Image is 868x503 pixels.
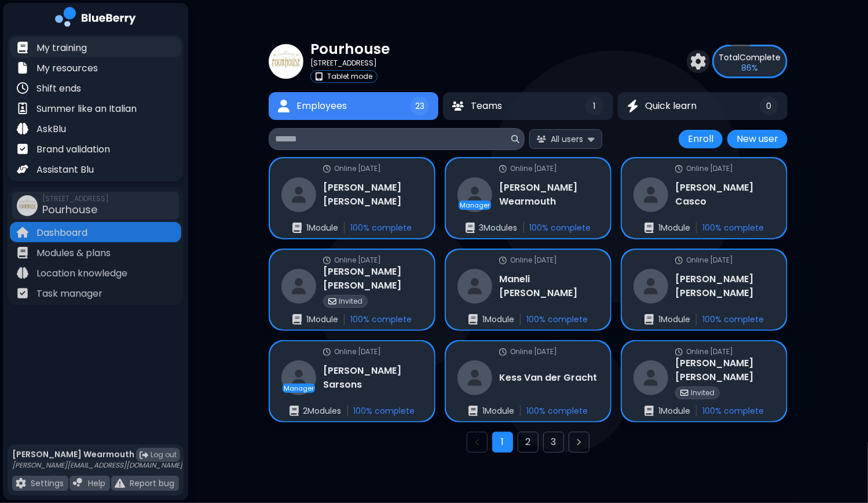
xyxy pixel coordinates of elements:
span: [STREET_ADDRESS] [42,194,109,203]
img: restaurant [457,177,492,212]
span: Total [719,52,740,63]
img: file icon [115,478,125,489]
img: Teams [452,101,464,111]
a: online statusOnline [DATE]restaurantManager[PERSON_NAME] Sarsonsenrollments2Modules100% complete [269,340,435,422]
img: online status [675,165,683,173]
img: restaurant [457,360,492,395]
img: settings [690,53,706,70]
p: 1 Module [306,314,338,325]
p: 1 Module [482,406,514,416]
p: Complete [719,52,781,63]
img: online status [675,348,683,356]
img: enrollments [466,223,475,233]
img: file icon [17,82,28,94]
img: file icon [17,163,28,175]
a: online statusOnline [DATE]restaurantManeli [PERSON_NAME]enrollments1Module100% complete [445,249,611,331]
p: 100 % complete [526,314,588,325]
p: 100 % complete [702,406,764,416]
img: company logo [55,7,136,31]
span: Employees [296,99,347,113]
button: New user [727,130,788,148]
h3: [PERSON_NAME] [PERSON_NAME] [675,356,775,384]
p: Manager [460,202,490,209]
p: 1 Module [658,223,690,233]
img: enrollments [292,314,302,325]
img: restaurant [281,177,316,212]
img: restaurant [281,360,316,395]
img: online status [675,257,683,264]
p: 100 % complete [354,406,415,416]
img: invited [328,297,336,305]
img: enrollments [468,314,478,325]
p: Online [DATE] [510,164,557,173]
p: Invited [691,388,715,398]
button: Quick learnQuick learn0 [618,92,788,120]
button: Go to page 1 [492,432,513,453]
p: 100 % complete [350,223,412,233]
img: file icon [73,478,83,489]
h3: Maneli [PERSON_NAME] [499,272,599,300]
p: 100 % complete [526,406,588,416]
p: Pourhouse [310,39,390,59]
h3: [PERSON_NAME] Casco [675,181,775,209]
span: 23 [415,101,424,111]
p: Settings [31,478,64,489]
p: Task manager [36,287,102,301]
button: TeamsTeams1 [443,92,613,120]
img: file icon [17,42,28,53]
p: [PERSON_NAME] Wearmouth [12,449,182,460]
button: All users [529,129,602,148]
p: Shift ends [36,82,81,96]
img: expand [588,133,595,144]
h3: [PERSON_NAME] Wearmouth [499,181,599,209]
span: All users [551,134,583,144]
p: My training [36,41,87,55]
p: Manager [284,385,314,392]
h3: [PERSON_NAME] [PERSON_NAME] [675,272,775,300]
img: online status [499,165,507,173]
a: tabletTablet mode [310,70,390,83]
p: Help [88,478,105,489]
h3: [PERSON_NAME] [PERSON_NAME] [323,265,423,293]
img: invited [680,389,688,397]
p: Location knowledge [36,267,127,280]
img: restaurant [633,360,668,395]
img: Quick learn [627,100,639,113]
img: All users [537,136,546,143]
p: Online [DATE] [510,256,557,265]
button: Go to page 3 [543,432,564,453]
p: 3 Module s [479,223,518,233]
p: 100 % complete [702,314,764,325]
img: restaurant [281,269,316,304]
img: file icon [17,287,28,299]
img: file icon [16,478,26,489]
p: Online [DATE] [334,347,381,356]
button: Enroll [679,130,723,148]
img: search icon [511,135,519,143]
p: Online [DATE] [686,164,733,173]
img: file icon [17,62,28,74]
span: 1 [594,101,596,111]
p: AskBlu [36,122,66,136]
p: 86 % [742,63,759,73]
button: Previous page [467,432,488,453]
a: online statusOnline [DATE]restaurant[PERSON_NAME] Cascoenrollments1Module100% complete [621,157,788,239]
p: Summer like an Italian [36,102,137,116]
img: file icon [17,103,28,114]
img: online status [323,257,331,264]
img: file icon [17,143,28,155]
img: restaurant [633,177,668,212]
img: enrollments [644,223,654,233]
p: [PERSON_NAME][EMAIL_ADDRESS][DOMAIN_NAME] [12,461,182,470]
img: Employees [278,100,290,113]
span: Log out [151,450,177,460]
a: online statusOnline [DATE]restaurantManager[PERSON_NAME] Wearmouthenrollments3Modules100% complete [445,157,611,239]
p: 2 Module s [303,406,342,416]
p: 1 Module [658,406,690,416]
p: Online [DATE] [334,164,381,173]
p: Online [DATE] [510,347,557,356]
img: enrollments [644,314,654,325]
button: Next page [569,432,589,453]
p: [STREET_ADDRESS] [310,59,377,68]
h3: Kess Van der Gracht [499,371,597,385]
